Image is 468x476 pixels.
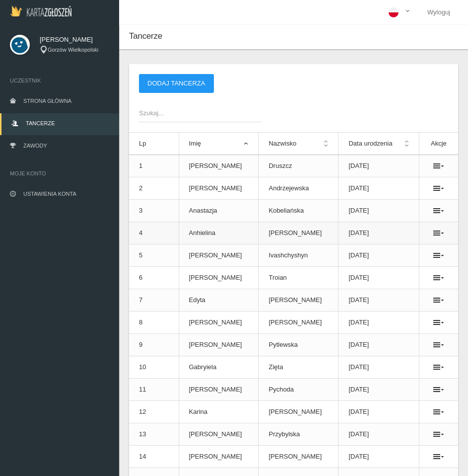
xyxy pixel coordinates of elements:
[338,200,419,222] td: [DATE]
[338,401,419,423] td: [DATE]
[259,289,338,312] td: [PERSON_NAME]
[259,423,338,446] td: Przybylska
[338,155,419,177] td: [DATE]
[259,356,338,379] td: Zięta
[129,289,179,312] td: 7
[338,267,419,289] td: [DATE]
[179,200,259,222] td: Anastazja
[40,35,109,45] span: [PERSON_NAME]
[10,76,109,85] span: Uczestnik
[259,446,338,468] td: [PERSON_NAME]
[338,177,419,200] td: [DATE]
[259,401,338,423] td: [PERSON_NAME]
[259,267,338,289] td: Troian
[179,267,259,289] td: [PERSON_NAME]
[338,222,419,244] td: [DATE]
[259,222,338,244] td: [PERSON_NAME]
[179,356,259,379] td: Gabryiela
[419,133,458,155] th: Akcje
[179,379,259,401] td: [PERSON_NAME]
[338,334,419,356] td: [DATE]
[129,200,179,222] td: 3
[40,46,109,54] div: Gorzów Wielkopolski
[129,423,179,446] td: 13
[139,103,262,122] input: Szukaj...
[259,133,338,155] th: Nazwisko
[129,446,179,468] td: 14
[179,133,259,155] th: Imię
[338,289,419,312] td: [DATE]
[23,98,71,104] span: Strona główna
[338,244,419,267] td: [DATE]
[23,143,47,149] span: Zawody
[179,244,259,267] td: [PERSON_NAME]
[139,74,214,93] button: Dodaj tancerza
[179,334,259,356] td: [PERSON_NAME]
[129,222,179,244] td: 4
[179,423,259,446] td: [PERSON_NAME]
[129,401,179,423] td: 12
[129,267,179,289] td: 6
[259,312,338,334] td: [PERSON_NAME]
[179,155,259,177] td: [PERSON_NAME]
[338,423,419,446] td: [DATE]
[129,244,179,267] td: 5
[259,177,338,200] td: Andrzejewska
[338,312,419,334] td: [DATE]
[129,356,179,379] td: 10
[259,155,338,177] td: Druszcz
[179,401,259,423] td: Karina
[26,120,55,126] span: Tancerze
[10,35,30,55] img: svg
[129,155,179,177] td: 1
[10,5,71,16] img: Logo
[259,334,338,356] td: Pytlewska
[139,108,252,118] span: Szukaj...
[338,133,419,155] th: Data urodzenia
[23,191,76,197] span: Ustawienia konta
[338,356,419,379] td: [DATE]
[179,446,259,468] td: [PERSON_NAME]
[179,177,259,200] td: [PERSON_NAME]
[259,244,338,267] td: Ivashchyshyn
[129,133,179,155] th: Lp
[338,446,419,468] td: [DATE]
[129,312,179,334] td: 8
[259,379,338,401] td: Pychoda
[129,177,179,200] td: 2
[179,312,259,334] td: [PERSON_NAME]
[179,289,259,312] td: Edyta
[129,334,179,356] td: 9
[10,168,109,178] span: Moje konto
[338,379,419,401] td: [DATE]
[129,31,162,41] span: Tancerze
[129,379,179,401] td: 11
[179,222,259,244] td: Anhielina
[259,200,338,222] td: Kobeliańska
